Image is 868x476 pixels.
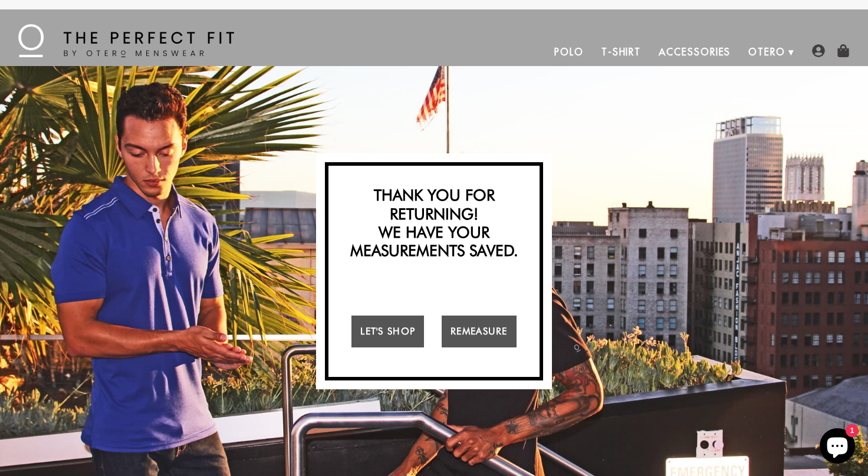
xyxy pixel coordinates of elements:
[593,38,650,66] a: T-Shirt
[739,38,794,66] a: Otero
[650,38,739,66] a: Accessories
[812,44,825,57] img: user-account-icon.png
[351,316,424,347] a: Let's Shop
[837,44,850,57] img: shopping-bag-icon.png
[442,316,517,347] a: Remeasure
[545,38,593,66] a: Polo
[334,186,534,260] h2: Thank you for returning! We have your measurements saved.
[18,24,234,57] img: The Perfect Fit - by Otero Menswear - Logo
[816,428,859,467] inbox-online-store-chat: Shopify online store chat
